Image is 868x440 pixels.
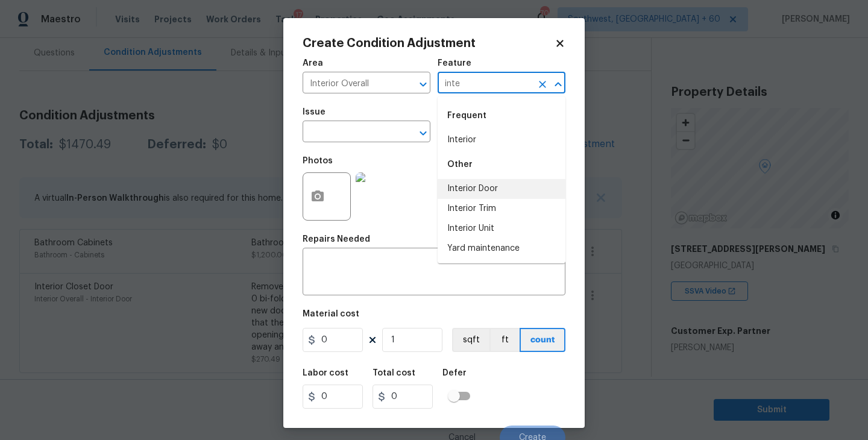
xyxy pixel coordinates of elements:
button: ft [489,328,520,352]
button: count [520,328,565,352]
h5: Labor cost [303,369,348,377]
h5: Feature [438,59,471,68]
button: Open [415,76,432,93]
div: Other [438,150,565,179]
h5: Material cost [303,310,359,318]
li: Yard maintenance [438,239,565,259]
button: sqft [452,328,489,352]
button: Clear [534,76,551,93]
h2: Create Condition Adjustment [303,37,555,49]
li: Interior Unit [438,219,565,239]
h5: Photos [303,157,333,165]
h5: Area [303,59,323,68]
div: Frequent [438,101,565,130]
h5: Issue [303,108,325,116]
li: Interior Door [438,179,565,199]
button: Close [550,76,567,93]
h5: Defer [442,369,467,377]
button: Open [415,125,432,142]
h5: Total cost [373,369,415,377]
li: Interior [438,130,565,150]
h5: Repairs Needed [303,235,370,244]
li: Interior Trim [438,199,565,219]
